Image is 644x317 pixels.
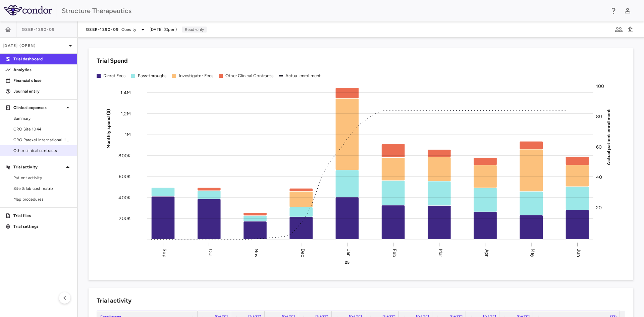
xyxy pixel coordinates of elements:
p: Trial settings [13,223,72,229]
tspan: Monthly spend ($) [106,109,111,149]
tspan: 600K [119,174,131,179]
span: GSBR-1290-09 [86,27,119,32]
p: Financial close [13,77,72,84]
tspan: 100 [596,84,604,89]
span: Other clinical contracts [13,148,72,154]
div: Actual enrollment [285,73,321,79]
text: 25 [345,260,350,265]
span: Map procedures [13,196,72,202]
span: GSBR-1290-09 [22,27,55,32]
h6: Trial Spend [97,56,128,65]
tspan: Actual patient enrollment [606,109,611,165]
div: Direct Fees [103,73,126,79]
span: CRO Parexel International Limited [13,137,72,143]
p: Trial activity [13,164,64,170]
tspan: 1M [125,132,131,138]
p: Trial dashboard [13,56,72,62]
text: Jun [576,249,582,257]
text: Jan [346,249,352,256]
tspan: 60 [596,144,602,150]
span: Site & lab cost matrix [13,186,72,192]
span: [DATE] (Open) [150,27,177,33]
div: Other Clinical Contracts [225,73,273,79]
tspan: 400K [118,195,131,200]
h6: Trial activity [97,296,131,305]
p: [DATE] (Open) [3,43,66,49]
tspan: 200K [119,216,131,221]
tspan: 800K [118,153,131,158]
text: Nov [254,248,259,257]
div: Structure Therapeutics [62,6,605,16]
span: CRO Site 1044 [13,126,72,132]
text: May [530,248,536,257]
tspan: 40 [596,174,602,180]
tspan: 80 [596,114,602,119]
text: Dec [300,248,306,257]
tspan: 1.2M [121,111,131,116]
p: Trial files [13,213,72,219]
text: Oct [208,249,213,257]
img: logo-full-SnFGN8VE.png [4,5,52,15]
p: Analytics [13,67,72,73]
tspan: 20 [596,205,602,210]
p: Journal entry [13,88,72,94]
text: Sep [162,249,167,257]
text: Feb [392,249,397,257]
div: Investigator Fees [179,73,214,79]
span: Obesity [121,27,136,33]
span: Patient activity [13,175,72,181]
p: Clinical expenses [13,105,64,111]
text: Mar [438,249,443,257]
div: Pass-throughs [138,73,167,79]
tspan: 1.4M [120,90,131,95]
span: Summary [13,115,72,121]
text: Apr [484,249,490,256]
p: Read-only [182,27,207,33]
